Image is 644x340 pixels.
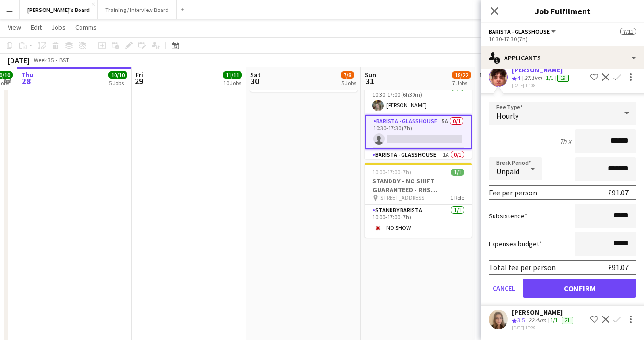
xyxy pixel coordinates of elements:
[450,194,464,201] span: 1 Role
[372,169,411,176] span: 10:00-17:00 (7h)
[560,137,571,146] div: 7h x
[517,317,525,324] span: 3.5
[365,115,472,149] app-card-role: Barista - Glasshouse5A0/110:30-17:30 (7h)
[546,74,553,81] app-skills-label: 1/1
[4,21,25,34] a: View
[489,188,537,197] div: Fee per person
[379,194,426,201] span: [STREET_ADDRESS]
[59,57,69,64] div: BST
[363,76,376,87] span: 31
[522,74,544,82] div: 37.1km
[489,279,519,298] button: Cancel
[21,70,33,79] span: Thu
[451,169,464,176] span: 1/1
[489,262,556,272] div: Total fee per person
[47,21,69,34] a: Jobs
[479,70,492,79] span: Mon
[75,23,97,32] span: Comms
[481,46,644,69] div: Applicants
[365,70,376,79] span: Sun
[20,0,98,19] button: [PERSON_NAME]'s Board
[341,71,354,79] span: 7/8
[608,188,629,197] div: £91.07
[98,0,177,19] button: Training / Interview Board
[478,76,492,87] span: 1
[71,21,101,34] a: Comms
[108,71,127,79] span: 10/10
[32,57,56,64] span: Week 35
[481,5,644,17] h3: Job Fulfilment
[562,317,573,324] div: 21
[365,205,472,238] app-card-role: STANDBY BARISTA1/110:00-17:00 (7h)NO SHOW
[27,21,46,34] a: Edit
[496,111,518,121] span: Hourly
[365,149,472,182] app-card-role: Barista - Glasshouse1A0/111:00-17:00 (6h)
[136,70,143,79] span: Fri
[134,76,143,87] span: 29
[496,167,519,176] span: Unpaid
[512,82,571,89] div: [DATE] 17:08
[365,82,472,115] app-card-role: Barista - Glasshouse1/110:30-17:00 (6h30m)[PERSON_NAME]
[341,79,356,87] div: 5 Jobs
[8,56,30,65] div: [DATE]
[489,212,528,220] label: Subsistence
[527,317,548,325] div: 22.4km
[512,66,571,74] div: [PERSON_NAME]
[489,28,550,35] span: Barista - Glasshouse
[31,23,42,32] span: Edit
[109,79,127,87] div: 5 Jobs
[365,163,472,238] app-job-card: 10:00-17:00 (7h)1/1STANDBY - NO SHIFT GUARANTEED - RHS [STREET_ADDRESS] [STREET_ADDRESS]1 RoleSTA...
[489,28,557,35] button: Barista - Glasshouse
[452,71,471,79] span: 18/22
[608,262,629,272] div: £91.07
[512,308,575,317] div: [PERSON_NAME]
[489,35,636,43] div: 10:30-17:30 (7h)
[51,23,66,32] span: Jobs
[250,70,261,79] span: Sat
[489,239,542,248] label: Expenses budget
[557,75,569,82] div: 19
[512,325,575,331] div: [DATE] 17:29
[517,74,520,81] span: 4
[249,76,261,87] span: 30
[223,71,242,79] span: 11/11
[365,177,472,194] h3: STANDBY - NO SHIFT GUARANTEED - RHS [STREET_ADDRESS]
[550,317,558,324] app-skills-label: 1/1
[620,28,636,35] span: 7/11
[8,23,21,32] span: View
[223,79,241,87] div: 10 Jobs
[452,79,471,87] div: 7 Jobs
[523,279,636,298] button: Confirm
[20,76,33,87] span: 28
